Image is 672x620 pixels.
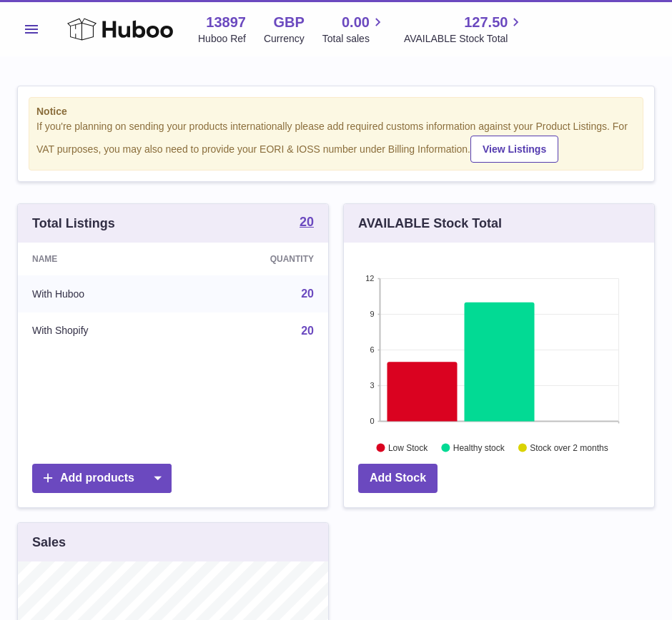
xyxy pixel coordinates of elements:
[18,275,185,312] td: With Huboo
[404,13,525,46] a: 127.50 AVAILABLE Stock Total
[32,464,172,493] a: Add products
[453,443,505,453] text: Healthy stock
[18,243,185,275] th: Name
[370,417,374,425] text: 0
[358,464,438,493] a: Add Stock
[300,215,314,228] strong: 20
[370,310,374,318] text: 9
[300,215,314,231] a: 20
[206,13,246,32] strong: 13897
[198,32,246,46] div: Huboo Ref
[342,13,370,32] span: 0.00
[36,120,636,163] div: If you're planning on sending your products internationally please add required customs informati...
[36,105,636,118] strong: Notice
[273,13,304,32] strong: GBP
[301,288,314,300] a: 20
[388,443,428,453] text: Low Stock
[404,32,525,46] span: AVAILABLE Stock Total
[185,243,328,275] th: Quantity
[32,215,115,232] h3: Total Listings
[470,136,558,163] a: View Listings
[370,381,374,390] text: 3
[322,32,386,46] span: Total sales
[365,274,374,283] text: 12
[322,13,386,46] a: 0.00 Total sales
[358,215,502,232] h3: AVAILABLE Stock Total
[18,312,185,350] td: With Shopify
[370,345,374,354] text: 6
[264,32,305,46] div: Currency
[530,443,608,453] text: Stock over 2 months
[32,534,66,551] h3: Sales
[301,325,314,337] a: 20
[464,13,508,32] span: 127.50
